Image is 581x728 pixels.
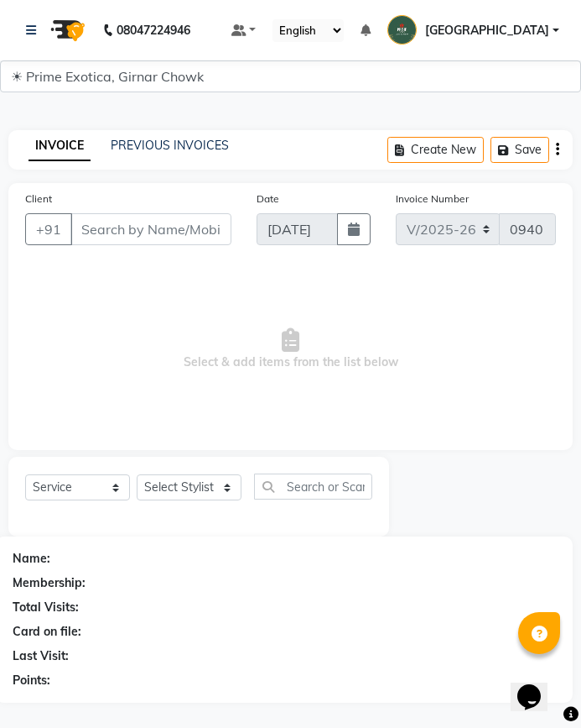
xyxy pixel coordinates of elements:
div: Total Visits: [13,599,79,616]
div: Last Visit: [13,647,69,665]
img: logo [43,7,90,54]
input: Search by Name/Mobile/Email/Code [70,213,231,245]
input: Search or Scan [254,474,372,500]
button: Create New [387,137,484,163]
div: Membership: [13,574,86,592]
img: Chandrapur [387,15,417,45]
span: [GEOGRAPHIC_DATA] [425,22,549,39]
button: +91 [25,213,72,245]
label: Client [25,191,52,207]
iframe: chat widget [511,661,564,711]
span: Select & add items from the list below [25,265,556,433]
div: Points: [13,672,50,689]
button: Save [490,137,549,163]
label: Date [257,191,279,207]
div: Card on file: [13,623,81,641]
div: Name: [13,550,50,568]
a: INVOICE [29,131,91,161]
b: 08047224946 [117,7,190,54]
label: Invoice Number [396,191,469,207]
a: PREVIOUS INVOICES [111,138,229,153]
